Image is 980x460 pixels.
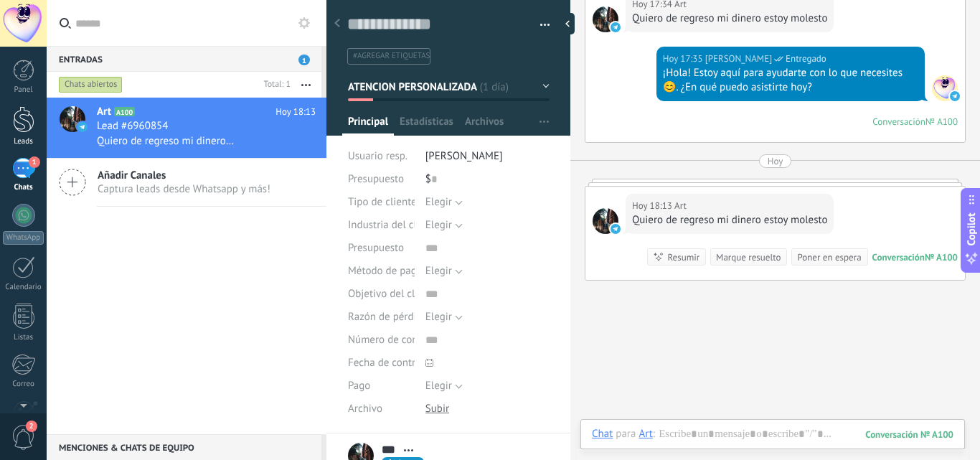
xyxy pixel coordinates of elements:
[3,333,44,342] div: Listas
[593,6,618,32] span: Art
[26,421,37,432] span: 2
[348,334,440,345] span: Número de contrato
[348,288,438,299] span: Objetivo del cliente
[425,375,463,398] button: Elegir
[786,52,826,66] span: Entregado
[639,427,652,440] div: Art
[98,169,270,182] span: Añadir Canales
[3,231,44,245] div: WhatsApp
[348,214,415,237] div: Industria del cliente
[932,75,958,101] span: Arturo Delgadillo
[3,137,44,146] div: Leads
[348,172,404,186] span: Presupuesto
[348,398,415,421] div: Archivo
[348,237,415,260] div: Presupuesto
[425,168,550,191] div: $
[611,22,621,32] img: telegram-sm.svg
[98,182,270,196] span: Captura leads desde Whatsapp y más!
[348,266,423,276] span: Método de pago
[258,78,291,92] div: Total: 1
[348,149,407,163] span: Usuario resp.
[674,199,687,213] span: Art
[348,352,415,375] div: Fecha de contrato
[425,214,463,237] button: Elegir
[872,116,925,128] div: Conversación
[611,224,621,234] img: telegram-sm.svg
[47,98,326,158] a: avatariconArtA100Hoy 18:13Lead #6960854Quiero de regreso mi dinero estoy molesto
[298,55,310,65] span: 1
[425,149,503,163] span: [PERSON_NAME]
[632,213,827,227] div: Quiero de regreso mi dinero estoy molesto
[3,283,44,292] div: Calendario
[47,46,321,72] div: Entradas
[348,115,388,136] span: Principal
[872,251,925,263] div: Conversación
[425,218,452,232] span: Elegir
[667,250,699,264] div: Resumir
[425,306,463,329] button: Elegir
[797,250,861,264] div: Poner en espera
[348,306,415,329] div: Razón de pérdida
[348,375,415,398] div: Pago
[865,428,953,441] div: 100
[663,66,918,95] div: ¡Hola! Estoy aquí para ayudarte con lo que necesites 😊. ¿En qué puedo asistirte hoy?
[593,208,618,234] span: Art
[425,310,452,324] span: Elegir
[114,107,135,116] span: A100
[348,168,415,191] div: Presupuesto
[425,195,452,209] span: Elegir
[348,145,415,168] div: Usuario resp.
[425,191,463,214] button: Elegir
[560,13,575,34] div: Ocultar
[663,52,705,66] div: Hoy 17:35
[964,212,979,245] span: Copilot
[348,260,415,283] div: Método de pago
[3,380,44,389] div: Correo
[425,379,452,393] span: Elegir
[348,191,415,214] div: Tipo de cliente
[275,105,316,119] span: Hoy 18:13
[716,250,781,264] div: Marque resuelto
[348,403,382,414] span: Archivo
[632,11,827,26] div: Quiero de regreso mi dinero estoy molesto
[3,85,44,95] div: Panel
[925,116,958,128] div: № A100
[97,134,237,148] span: Quiero de regreso mi dinero estoy molesto
[950,91,960,101] img: telegram-sm.svg
[616,427,636,441] span: para
[425,260,463,283] button: Elegir
[348,283,415,306] div: Objetivo del cliente
[348,220,440,230] span: Industria del cliente
[768,154,783,168] div: Hoy
[348,329,415,352] div: Número de contrato
[77,122,88,132] img: icon
[348,243,404,253] span: Presupuesto
[97,119,168,133] span: Lead #6960854
[925,251,958,263] div: № A100
[400,115,453,136] span: Estadísticas
[353,51,430,61] span: #agregar etiquetas
[47,434,321,460] div: Menciones & Chats de equipo
[97,105,111,119] span: Art
[632,199,674,213] div: Hoy 18:13
[653,427,655,441] span: :
[59,76,123,93] div: Chats abiertos
[465,115,504,136] span: Archivos
[425,264,452,278] span: Elegir
[348,311,428,322] span: Razón de pérdida
[291,72,321,98] button: Más
[348,357,430,368] span: Fecha de contrato
[705,52,772,66] span: Arturo Delgadillo (Oficina de Venta)
[3,183,44,192] div: Chats
[29,156,40,168] span: 1
[348,197,417,207] span: Tipo de cliente
[348,380,370,391] span: Pago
